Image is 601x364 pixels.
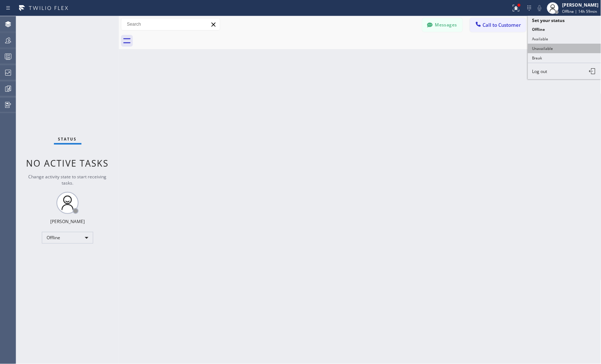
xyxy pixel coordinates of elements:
button: Call to Customer [470,18,526,32]
div: [PERSON_NAME] [50,218,85,225]
span: Call to Customer [483,22,521,28]
button: Messages [422,18,463,32]
span: Change activity state to start receiving tasks. [29,174,107,186]
span: Status [58,136,77,142]
input: Search [121,18,220,30]
span: No active tasks [26,157,109,169]
span: Offline | 14h 59min [562,9,597,14]
div: [PERSON_NAME] [562,2,599,8]
div: Offline [42,232,93,244]
button: Mute [535,3,545,13]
